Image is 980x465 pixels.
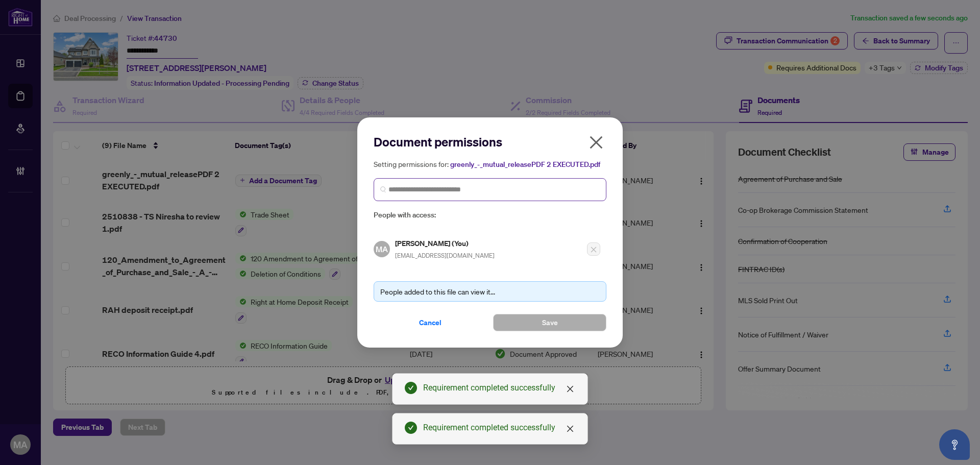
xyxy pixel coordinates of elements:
[395,252,495,259] span: [EMAIL_ADDRESS][DOMAIN_NAME]
[380,186,386,192] img: search_icon
[374,158,606,170] h5: Setting permissions for:
[566,425,574,433] span: close
[405,382,417,394] span: check-circle
[423,382,575,394] div: Requirement completed successfully
[374,209,606,221] span: People with access:
[588,134,604,151] span: close
[565,423,576,434] a: Close
[374,134,606,150] h2: Document permissions
[374,314,487,331] button: Cancel
[380,286,600,297] div: People added to this file can view it...
[566,385,574,393] span: close
[423,422,575,434] div: Requirement completed successfully
[419,314,442,331] span: Cancel
[395,237,495,249] h5: [PERSON_NAME] (You)
[376,243,388,255] span: MA
[493,314,606,331] button: Save
[565,383,576,395] a: Close
[450,160,600,169] span: greenly_-_mutual_releasePDF 2 EXECUTED.pdf
[405,422,417,434] span: check-circle
[939,429,970,460] button: Open asap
